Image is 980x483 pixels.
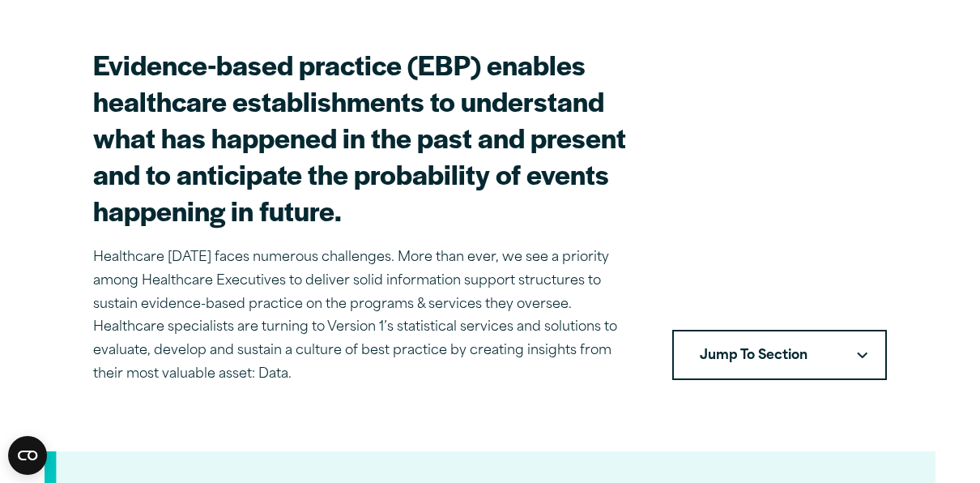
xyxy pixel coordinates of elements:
button: Jump To SectionDownward pointing chevron [672,330,887,380]
button: Open CMP widget [8,436,47,475]
h2: Evidence-based practice (EBP) enables healthcare establishments to understand what has happened i... [93,46,633,229]
p: Healthcare [DATE] faces numerous challenges. More than ever, we see a priority among Healthcare E... [93,246,633,387]
nav: Table of Contents [672,330,887,380]
svg: Downward pointing chevron [857,352,867,359]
